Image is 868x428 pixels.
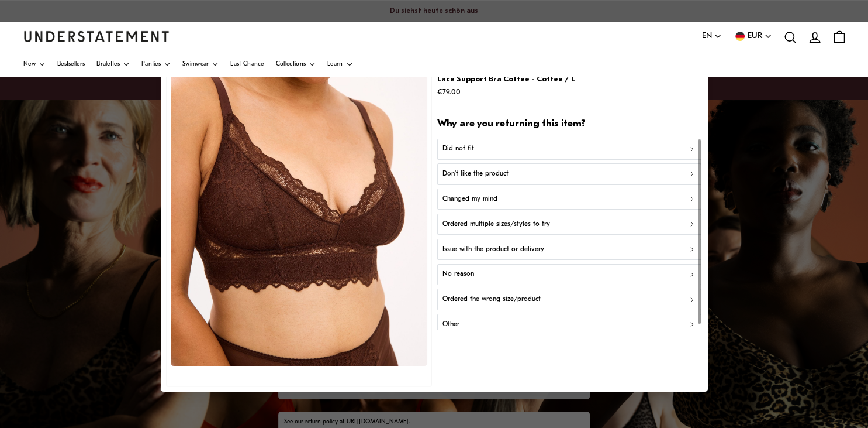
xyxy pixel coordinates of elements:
[437,239,701,260] button: Issue with the product or delivery
[702,30,722,43] button: EN
[437,289,701,310] button: Ordered the wrong size/product
[57,52,85,77] a: Bestsellers
[327,61,343,67] span: Learn
[442,294,540,305] p: Ordered the wrong size/product
[23,31,170,42] a: Understatement Homepage
[327,52,353,77] a: Learn
[437,86,575,98] p: €79.00
[442,244,544,255] p: Issue with the product or delivery
[23,61,36,67] span: New
[442,144,473,155] p: Did not fit
[96,52,130,77] a: Bralettes
[23,52,46,77] a: New
[734,30,772,43] button: EUR
[276,52,316,77] a: Collections
[230,61,264,67] span: Last Chance
[182,52,219,77] a: Swimwear
[141,52,171,77] a: Panties
[96,61,120,67] span: Bralettes
[437,139,701,160] button: Did not fit
[442,219,549,230] p: Ordered multiple sizes/styles to try
[442,319,459,330] p: Other
[141,61,161,67] span: Panties
[437,73,575,85] p: Lace Support Bra Coffee - Coffee / L
[437,164,701,185] button: Don't like the product
[437,189,701,210] button: Changed my mind
[748,30,762,43] span: EUR
[437,264,701,285] button: No reason
[437,314,701,335] button: Other
[442,269,473,280] p: No reason
[442,194,497,205] p: Changed my mind
[442,169,508,180] p: Don't like the product
[57,61,85,67] span: Bestsellers
[171,46,427,366] img: 261_12f165c9-24cb-4527-b336-e3b102ec8067.jpg
[702,30,712,43] span: EN
[437,118,701,131] h2: Why are you returning this item?
[437,214,701,235] button: Ordered multiple sizes/styles to try
[182,61,209,67] span: Swimwear
[230,52,264,77] a: Last Chance
[276,61,306,67] span: Collections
